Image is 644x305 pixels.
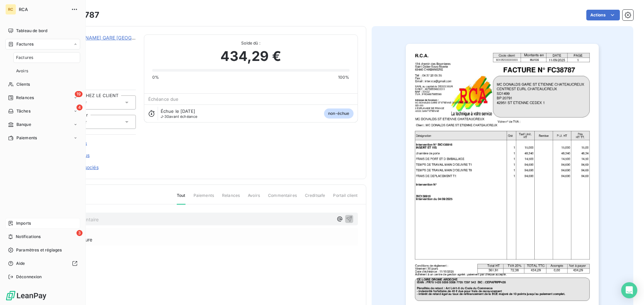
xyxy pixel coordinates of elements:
span: Creditsafe [305,193,325,204]
a: MC [PERSON_NAME] GARE [GEOGRAPHIC_DATA][PERSON_NAME] [53,35,205,41]
span: Déconnexion [16,274,42,280]
span: Relances [222,193,240,204]
span: 19 [75,91,83,97]
div: Open Intercom Messenger [621,282,637,298]
button: Actions [586,10,620,20]
span: Avoirs [16,68,28,74]
span: Échue le [DATE] [161,108,195,114]
span: Banque [16,122,31,128]
span: Factures [16,55,33,61]
span: Paiements [194,193,214,204]
span: Clients [16,81,30,87]
span: Avoirs [248,193,260,204]
span: 4 [76,104,83,110]
span: Tout [177,193,185,205]
span: Factures [16,41,34,47]
span: Imports [16,220,31,226]
span: 434,29 € [220,46,281,66]
span: 0% [152,74,159,80]
span: Commentaires [268,193,297,204]
span: RCA [19,7,67,12]
span: Paramètres et réglages [16,247,62,253]
span: 3 [76,230,83,236]
a: Aide [5,258,80,269]
span: Tableau de bord [16,28,47,34]
span: Portail client [333,193,358,204]
span: Relances [16,95,34,101]
span: 100% [338,74,350,80]
span: J-30 [161,114,169,119]
div: RC [5,4,16,15]
span: Solde dû : [152,40,350,46]
span: non-échue [324,108,353,119]
img: Logo LeanPay [5,290,47,301]
span: avant échéance [161,115,198,119]
span: Tâches [16,108,31,114]
span: Échéance due [148,96,179,102]
span: Paiements [16,135,37,141]
span: Notifications [16,234,41,240]
span: Aide [16,260,25,266]
span: 90105200 [53,43,136,48]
